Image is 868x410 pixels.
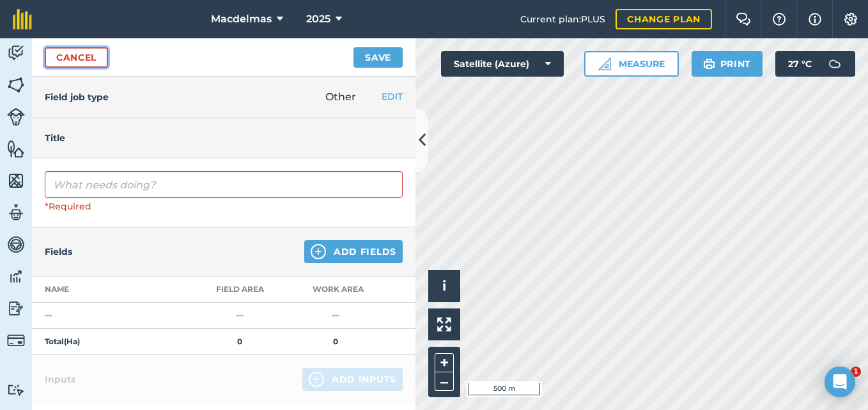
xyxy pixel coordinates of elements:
button: – [435,372,454,391]
td: — [32,302,192,328]
button: Print [692,51,763,77]
img: svg+xml;base64,PHN2ZyB4bWxucz0iaHR0cDovL3d3dy53My5vcmcvMjAwMC9zdmciIHdpZHRoPSIxOSIgaGVpZ2h0PSIyNC... [703,56,715,72]
img: svg+xml;base64,PD94bWwgdmVyc2lvbj0iMS4wIiBlbmNvZGluZz0idXRmLTgiPz4KPCEtLSBHZW5lcmF0b3I6IEFkb2JlIE... [822,51,848,77]
td: — [288,302,384,328]
img: svg+xml;base64,PD94bWwgdmVyc2lvbj0iMS4wIiBlbmNvZGluZz0idXRmLTgiPz4KPCEtLSBHZW5lcmF0b3I6IEFkb2JlIE... [7,108,25,126]
img: svg+xml;base64,PD94bWwgdmVyc2lvbj0iMS4wIiBlbmNvZGluZz0idXRmLTgiPz4KPCEtLSBHZW5lcmF0b3I6IEFkb2JlIE... [7,331,25,349]
img: svg+xml;base64,PHN2ZyB4bWxucz0iaHR0cDovL3d3dy53My5vcmcvMjAwMC9zdmciIHdpZHRoPSI1NiIgaGVpZ2h0PSI2MC... [7,75,25,95]
img: svg+xml;base64,PD94bWwgdmVyc2lvbj0iMS4wIiBlbmNvZGluZz0idXRmLTgiPz4KPCEtLSBHZW5lcmF0b3I6IEFkb2JlIE... [7,235,25,254]
h4: Field job type [45,90,109,104]
img: A cog icon [843,13,858,26]
a: Cancel [45,47,108,68]
button: 27 °C [775,51,855,77]
img: Four arrows, one pointing top left, one top right, one bottom right and the last bottom left [437,317,451,331]
strong: 0 [237,337,242,346]
div: Open Intercom Messenger [825,367,855,397]
strong: 0 [333,337,338,346]
span: 27 ° C [788,51,812,77]
button: Satellite (Azure) [441,51,564,77]
img: svg+xml;base64,PD94bWwgdmVyc2lvbj0iMS4wIiBlbmNvZGluZz0idXRmLTgiPz4KPCEtLSBHZW5lcmF0b3I6IEFkb2JlIE... [7,267,25,286]
img: svg+xml;base64,PHN2ZyB4bWxucz0iaHR0cDovL3d3dy53My5vcmcvMjAwMC9zdmciIHdpZHRoPSIxNyIgaGVpZ2h0PSIxNy... [809,11,821,27]
img: svg+xml;base64,PD94bWwgdmVyc2lvbj0iMS4wIiBlbmNvZGluZz0idXRmLTgiPz4KPCEtLSBHZW5lcmF0b3I6IEFkb2JlIE... [7,299,25,318]
a: Change plan [616,9,712,29]
img: A question mark icon [771,13,787,26]
button: + [435,353,454,372]
img: svg+xml;base64,PD94bWwgdmVyc2lvbj0iMS4wIiBlbmNvZGluZz0idXRmLTgiPz4KPCEtLSBHZW5lcmF0b3I6IEFkb2JlIE... [7,203,25,222]
button: Measure [584,51,679,77]
span: 1 [851,367,861,377]
button: EDIT [382,89,403,103]
span: Current plan : PLUS [520,12,605,26]
input: What needs doing? [45,171,403,198]
img: Two speech bubbles overlapping with the left bubble in the forefront [736,13,751,26]
button: Add Fields [304,240,403,263]
img: svg+xml;base64,PHN2ZyB4bWxucz0iaHR0cDovL3d3dy53My5vcmcvMjAwMC9zdmciIHdpZHRoPSIxNCIgaGVpZ2h0PSIyNC... [311,244,326,259]
button: i [428,270,460,302]
span: Other [325,91,356,103]
button: Save [353,47,403,68]
img: svg+xml;base64,PD94bWwgdmVyc2lvbj0iMS4wIiBlbmNvZGluZz0idXRmLTgiPz4KPCEtLSBHZW5lcmF0b3I6IEFkb2JlIE... [7,43,25,63]
img: Ruler icon [598,57,611,70]
h4: Fields [45,245,72,259]
h4: Title [45,131,403,145]
span: 2025 [306,11,330,27]
th: Field Area [192,277,288,303]
img: svg+xml;base64,PHN2ZyB4bWxucz0iaHR0cDovL3d3dy53My5vcmcvMjAwMC9zdmciIHdpZHRoPSI1NiIgaGVpZ2h0PSI2MC... [7,139,25,158]
td: — [192,302,288,328]
div: *Required [45,199,403,213]
strong: Total ( Ha ) [45,337,80,346]
img: svg+xml;base64,PD94bWwgdmVyc2lvbj0iMS4wIiBlbmNvZGluZz0idXRmLTgiPz4KPCEtLSBHZW5lcmF0b3I6IEFkb2JlIE... [7,384,25,396]
span: i [442,278,446,294]
th: Name [32,277,192,303]
img: svg+xml;base64,PHN2ZyB4bWxucz0iaHR0cDovL3d3dy53My5vcmcvMjAwMC9zdmciIHdpZHRoPSI1NiIgaGVpZ2h0PSI2MC... [7,171,25,190]
span: Macdelmas [211,11,272,27]
th: Work area [288,277,384,303]
img: fieldmargin Logo [13,9,32,29]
